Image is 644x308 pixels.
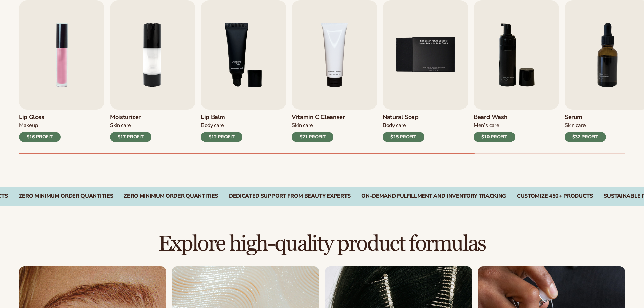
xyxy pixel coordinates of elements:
div: $17 PROFIT [110,132,151,142]
a: 6 / 9 [474,0,559,142]
div: CUSTOMIZE 450+ PRODUCTS [517,193,593,199]
a: 4 / 9 [292,0,377,142]
div: Skin Care [565,122,606,129]
a: 3 / 9 [201,0,286,142]
div: $10 PROFIT [474,132,515,142]
div: Dedicated Support From Beauty Experts [229,193,351,199]
div: Skin Care [110,122,151,129]
div: Makeup [19,122,61,129]
h3: Lip Balm [201,114,242,121]
h3: Beard Wash [474,114,515,121]
h3: Lip Gloss [19,114,61,121]
div: Zero Minimum Order QuantitieS [19,193,113,199]
h3: Moisturizer [110,114,151,121]
div: $12 PROFIT [201,132,242,142]
div: On-Demand Fulfillment and Inventory Tracking [361,193,506,199]
div: Skin Care [292,122,345,129]
h3: Natural Soap [383,114,424,121]
a: 5 / 9 [383,0,468,142]
h3: Serum [565,114,606,121]
h2: Explore high-quality product formulas [19,233,625,255]
div: $15 PROFIT [383,132,424,142]
div: Zero Minimum Order QuantitieS [124,193,218,199]
div: Men’s Care [474,122,515,129]
div: $32 PROFIT [565,132,606,142]
h3: Vitamin C Cleanser [292,114,345,121]
a: 1 / 9 [19,0,104,142]
div: Body Care [201,122,242,129]
a: 2 / 9 [110,0,195,142]
div: $16 PROFIT [19,132,61,142]
div: $21 PROFIT [292,132,333,142]
div: Body Care [383,122,424,129]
